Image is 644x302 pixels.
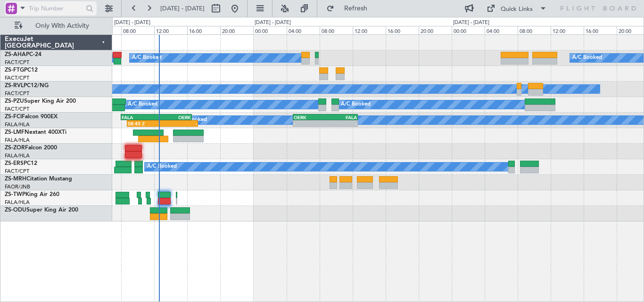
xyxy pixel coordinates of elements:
[128,121,162,126] div: 08:45 Z
[132,51,162,65] div: A/C Booked
[5,152,30,159] a: FALA/HLA
[5,145,57,151] a: ZS-ZORFalcon 2000
[452,26,485,34] div: 00:00
[5,192,59,197] a: ZS-TWPKing Air 260
[5,83,24,89] span: ZS-RVL
[114,19,150,27] div: [DATE] - [DATE]
[5,114,22,120] span: ZS-FCI
[386,26,419,34] div: 16:00
[5,67,38,73] a: ZS-FTGPC12
[5,98,24,104] span: ZS-PZU
[584,26,617,34] div: 16:00
[5,192,25,197] span: ZS-TWP
[5,90,29,97] a: FACT/CPT
[255,19,291,27] div: [DATE] - [DATE]
[320,26,353,34] div: 08:00
[501,5,533,14] div: Quick Links
[5,74,29,82] a: FACT/CPT
[5,83,49,89] a: ZS-RVLPC12/NG
[322,1,379,16] button: Refresh
[336,5,376,12] span: Refresh
[325,121,357,126] div: -
[341,98,371,112] div: A/C Booked
[419,26,452,34] div: 20:00
[5,161,24,166] span: ZS-ERS
[5,168,29,175] a: FACT/CPT
[10,18,102,33] button: Only With Activity
[163,121,197,126] div: -
[160,4,205,13] span: [DATE] - [DATE]
[5,176,72,182] a: ZS-MRHCitation Mustang
[482,1,552,16] button: Quick Links
[5,207,26,213] span: ZS-ODU
[157,114,191,120] div: OERK
[121,26,154,34] div: 08:00
[122,114,156,120] div: FALA
[518,26,551,34] div: 08:00
[25,23,99,29] span: Only With Activity
[294,121,325,126] div: -
[29,1,83,16] input: Trip Number
[5,176,26,182] span: ZS-MRH
[353,26,386,34] div: 12:00
[572,51,602,65] div: A/C Booked
[5,59,29,66] a: FACT/CPT
[154,26,187,34] div: 12:00
[551,26,584,34] div: 12:00
[5,145,25,151] span: ZS-ZOR
[5,106,29,113] a: FACT/CPT
[5,199,30,206] a: FALA/HLA
[5,130,66,135] a: ZS-LMFNextant 400XTi
[253,26,286,34] div: 00:00
[294,114,325,120] div: OERK
[5,98,76,104] a: ZS-PZUSuper King Air 200
[5,114,58,120] a: ZS-FCIFalcon 900EX
[5,121,30,128] a: FALA/HLA
[5,183,30,190] a: FAOR/JNB
[325,114,357,120] div: FALA
[5,52,41,57] a: ZS-AHAPC-24
[5,67,24,73] span: ZS-FTG
[220,26,253,34] div: 20:00
[5,161,37,166] a: ZS-ERSPC12
[147,160,177,174] div: A/C Booked
[5,130,25,135] span: ZS-LMF
[5,137,30,144] a: FALA/HLA
[287,26,320,34] div: 04:00
[485,26,518,34] div: 04:00
[453,19,489,27] div: [DATE] - [DATE]
[187,26,220,34] div: 16:00
[5,207,78,213] a: ZS-ODUSuper King Air 200
[5,52,26,57] span: ZS-AHA
[128,98,157,112] div: A/C Booked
